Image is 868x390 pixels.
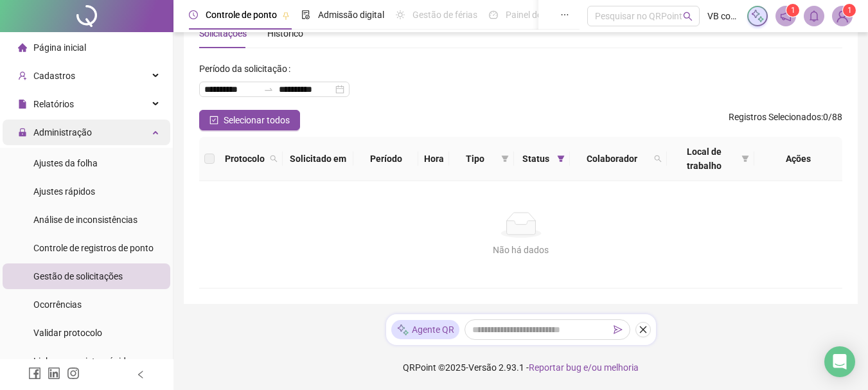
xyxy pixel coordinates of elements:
[18,100,27,109] span: file
[847,6,852,15] span: 1
[557,155,565,163] span: filter
[501,155,509,163] span: filter
[270,155,278,163] span: search
[396,10,405,19] span: sun
[575,152,649,166] span: Colaborador
[780,10,792,22] span: notification
[267,26,303,40] div: Histórico
[173,345,868,390] footer: QRPoint © 2025 - 2.93.1 -
[454,152,496,166] span: Tipo
[18,43,27,52] span: home
[33,127,92,137] span: Administração
[33,271,123,281] span: Gestão de solicitações
[199,26,247,40] div: Solicitações
[750,9,765,23] img: sparkle-icon.fc2bf0ac1784a2077858766a79e2daf3.svg
[506,10,556,20] span: Painel do DP
[33,243,154,253] span: Controle de registros de ponto
[318,10,384,20] span: Admissão digital
[224,113,290,127] span: Selecionar todos
[672,145,736,173] span: Local de trabalho
[28,367,41,380] span: facebook
[683,12,693,21] span: search
[301,10,310,19] span: file-done
[263,84,274,94] span: to
[33,215,137,225] span: Análise de inconsistências
[529,362,639,373] span: Reportar bug e/ou melhoria
[499,149,511,168] span: filter
[651,149,664,168] span: search
[33,71,75,81] span: Cadastros
[209,116,218,125] span: check-square
[833,6,852,26] img: 89507
[33,356,131,366] span: Link para registro rápido
[418,137,449,181] th: Hora
[199,58,296,79] label: Período da solicitação
[729,112,821,122] span: Registros Selecionados
[554,149,567,168] span: filter
[33,158,98,168] span: Ajustes da folha
[215,243,827,257] div: Não há dados
[843,4,856,17] sup: Atualize o seu contato no menu Meus Dados
[729,110,842,130] span: : 0 / 88
[741,155,749,163] span: filter
[33,99,74,109] span: Relatórios
[824,346,855,377] div: Open Intercom Messenger
[267,149,280,168] span: search
[33,328,102,338] span: Validar protocolo
[519,152,552,166] span: Status
[759,152,837,166] div: Ações
[206,10,277,20] span: Controle de ponto
[391,320,459,339] div: Agente QR
[33,299,82,310] span: Ocorrências
[396,323,409,337] img: sparkle-icon.fc2bf0ac1784a2077858766a79e2daf3.svg
[189,10,198,19] span: clock-circle
[489,10,498,19] span: dashboard
[560,10,569,19] span: ellipsis
[654,155,662,163] span: search
[614,325,623,334] span: send
[48,367,60,380] span: linkedin
[639,325,648,334] span: close
[33,42,86,53] span: Página inicial
[786,4,799,17] sup: 1
[282,12,290,19] span: pushpin
[199,110,300,130] button: Selecionar todos
[263,84,274,94] span: swap-right
[412,10,477,20] span: Gestão de férias
[739,142,752,175] span: filter
[468,362,497,373] span: Versão
[18,128,27,137] span: lock
[707,9,740,23] span: VB complex
[67,367,80,380] span: instagram
[808,10,820,22] span: bell
[136,370,145,379] span: left
[353,137,418,181] th: Período
[225,152,265,166] span: Protocolo
[33,186,95,197] span: Ajustes rápidos
[283,137,353,181] th: Solicitado em
[18,71,27,80] span: user-add
[791,6,795,15] span: 1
